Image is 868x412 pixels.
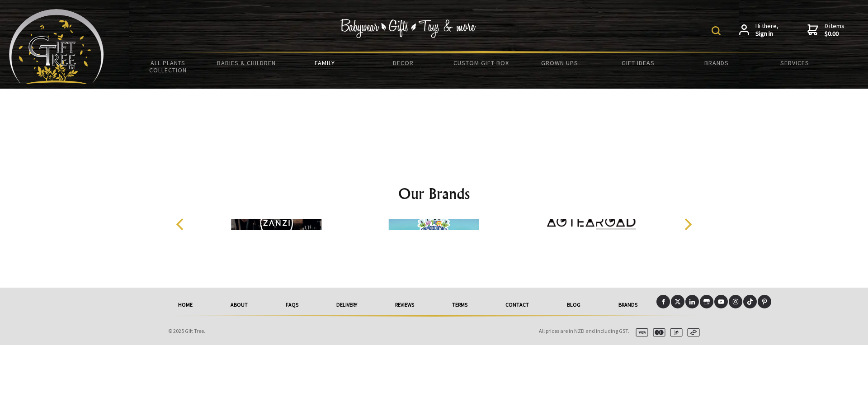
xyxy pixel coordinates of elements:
[166,183,702,204] h2: Our Brands
[677,214,697,234] button: Next
[521,53,599,72] a: Grown Ups
[807,22,844,38] a: 0 items$0.00
[758,295,771,308] a: Pinterest
[671,295,684,308] a: X (Twitter)
[171,214,191,234] button: Previous
[656,295,670,308] a: Facebook
[212,295,267,315] a: About
[286,53,364,72] a: Family
[729,295,742,308] a: Instagram
[599,53,677,72] a: Gift Ideas
[546,189,637,257] img: Aotearoad
[743,295,757,308] a: Tiktok
[632,328,648,336] img: visa.svg
[756,53,834,72] a: Services
[9,9,104,84] img: Babyware - Gifts - Toys and more...
[486,295,548,315] a: Contact
[168,327,205,334] span: © 2025 Gift Tree.
[129,53,207,80] a: All Plants Collection
[825,30,844,38] strong: $0.00
[159,295,212,315] a: Home
[599,295,656,315] a: Brands
[677,53,755,72] a: Brands
[714,295,728,308] a: Youtube
[755,30,778,38] strong: Sign in
[389,189,479,257] img: Alphablocks
[685,295,699,308] a: LinkedIn
[712,26,721,35] img: product search
[442,53,520,72] a: Custom Gift Box
[755,22,778,38] span: Hi there,
[267,295,317,315] a: FAQs
[666,328,683,336] img: paypal.svg
[539,327,629,334] span: All prices are in NZD and including GST.
[376,295,433,315] a: reviews
[340,19,476,38] img: Babywear - Gifts - Toys & more
[231,189,322,257] img: Zanzi
[825,22,844,38] span: 0 items
[684,328,700,336] img: afterpay.svg
[739,22,778,38] a: Hi there,Sign in
[317,295,376,315] a: delivery
[649,328,665,336] img: mastercard.svg
[207,53,285,72] a: Babies & Children
[364,53,442,72] a: Decor
[433,295,486,315] a: Terms
[548,295,599,315] a: Blog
